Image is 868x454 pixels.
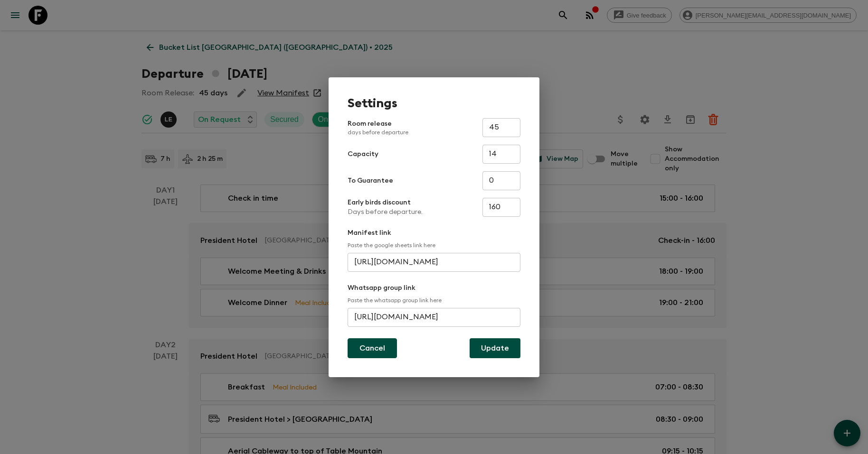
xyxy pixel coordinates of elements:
h1: Settings [348,96,520,111]
p: Days before departure. [348,207,423,217]
p: Early birds discount [348,198,423,207]
p: To Guarantee [348,176,393,185]
button: Cancel [348,338,397,358]
p: Paste the google sheets link here [348,241,520,249]
input: e.g. https://chat.whatsapp.com/... [348,308,520,327]
p: Manifest link [348,228,520,238]
input: e.g. 4 [482,171,520,190]
p: days before departure [348,129,408,136]
input: e.g. https://docs.google.com/spreadsheets/d/1P7Zz9v8J0vXy1Q/edit#gid=0 [348,253,520,272]
button: Update [470,338,520,358]
input: e.g. 14 [482,145,520,164]
p: Whatsapp group link [348,283,520,293]
p: Capacity [348,149,378,159]
input: e.g. 30 [482,118,520,137]
input: e.g. 180 [482,198,520,217]
p: Room release [348,119,408,136]
p: Paste the whatsapp group link here [348,296,520,304]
